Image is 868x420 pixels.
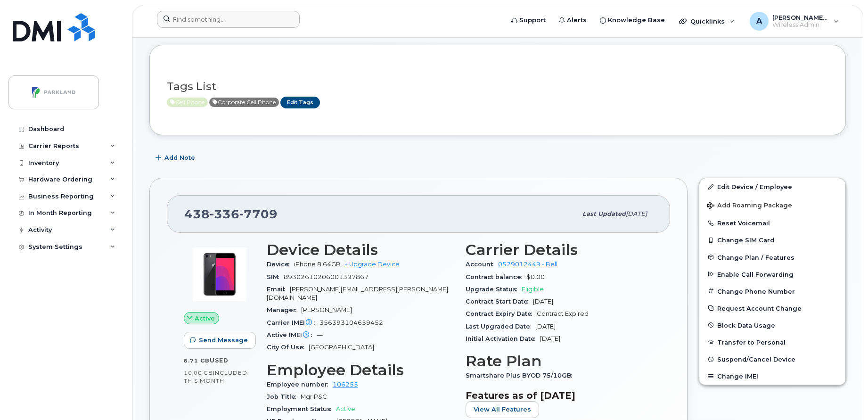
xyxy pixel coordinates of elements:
[191,246,248,303] img: image20231002-3703462-bzhi73.jpeg
[533,298,553,305] span: [DATE]
[184,207,278,221] span: 438
[466,310,537,317] span: Contract Expiry Date
[267,393,301,400] span: Job Title
[717,254,794,261] span: Change Plan / Features
[498,261,557,268] a: 0529012449 - Bell
[699,300,845,317] button: Request Account Change
[466,390,653,401] h3: Features as of [DATE]
[267,286,448,301] span: [PERSON_NAME][EMAIL_ADDRESS][PERSON_NAME][DOMAIN_NAME]
[699,195,845,214] button: Add Roaming Package
[540,335,560,342] span: [DATE]
[626,210,647,217] span: [DATE]
[284,273,368,280] span: 89302610206001397867
[267,362,454,379] h3: Employee Details
[537,310,589,317] span: Contract Expired
[699,231,845,248] button: Change SIM Card
[333,381,358,388] a: 106255
[210,357,229,364] span: used
[184,370,213,376] span: 10.00 GB
[210,207,239,221] span: 336
[522,286,544,293] span: Eligible
[239,207,278,221] span: 7709
[699,368,845,385] button: Change IMEI
[344,261,400,268] a: + Upgrade Device
[267,241,454,258] h3: Device Details
[267,405,336,412] span: Employment Status
[535,323,556,330] span: [DATE]
[474,405,531,414] span: View All Features
[267,261,294,268] span: Device
[301,393,327,400] span: Mgr P&C
[267,286,290,293] span: Email
[267,273,284,280] span: SIM
[505,11,552,30] a: Support
[317,331,323,338] span: —
[772,14,829,21] span: [PERSON_NAME][EMAIL_ADDRESS][PERSON_NAME][DOMAIN_NAME]
[167,81,828,92] h3: Tags List
[466,335,540,342] span: Initial Activation Date
[164,153,195,162] span: Add Note
[582,210,626,217] span: Last updated
[672,12,741,31] div: Quicklinks
[466,241,653,258] h3: Carrier Details
[267,344,309,351] span: City Of Use
[567,16,587,25] span: Alerts
[526,273,545,280] span: $0.00
[280,97,320,108] a: Edit Tags
[209,98,279,107] span: Active
[199,336,248,345] span: Send Message
[717,271,794,278] span: Enable Call Forwarding
[466,273,526,280] span: Contract balance
[707,202,792,211] span: Add Roaming Package
[519,16,546,25] span: Support
[267,381,333,388] span: Employee number
[552,11,593,30] a: Alerts
[699,334,845,351] button: Transfer to Personal
[699,317,845,334] button: Block Data Usage
[294,261,341,268] span: iPhone 8 64GB
[699,283,845,300] button: Change Phone Number
[157,11,300,28] input: Find something...
[149,149,203,166] button: Add Note
[699,249,845,266] button: Change Plan / Features
[772,21,829,29] span: Wireless Admin
[267,331,317,338] span: Active IMEI
[699,266,845,283] button: Enable Call Forwarding
[184,369,247,385] span: included this month
[301,306,352,313] span: [PERSON_NAME]
[336,405,355,412] span: Active
[184,332,256,349] button: Send Message
[466,298,533,305] span: Contract Start Date
[267,306,301,313] span: Manager
[466,261,498,268] span: Account
[184,357,210,364] span: 6.71 GB
[267,319,319,326] span: Carrier IMEI
[319,319,383,326] span: 356393104659452
[466,286,522,293] span: Upgrade Status
[743,12,845,31] div: Abisheik.Thiyagarajan@parkland.ca
[690,17,725,25] span: Quicklinks
[699,351,845,368] button: Suspend/Cancel Device
[466,323,535,330] span: Last Upgraded Date
[466,401,539,418] button: View All Features
[608,16,665,25] span: Knowledge Base
[167,98,208,107] span: Active
[699,178,845,195] a: Edit Device / Employee
[593,11,671,30] a: Knowledge Base
[195,314,215,323] span: Active
[756,16,762,27] span: A
[699,214,845,231] button: Reset Voicemail
[309,344,374,351] span: [GEOGRAPHIC_DATA]
[466,372,577,379] span: Smartshare Plus BYOD 75/10GB
[466,353,653,370] h3: Rate Plan
[717,356,795,363] span: Suspend/Cancel Device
